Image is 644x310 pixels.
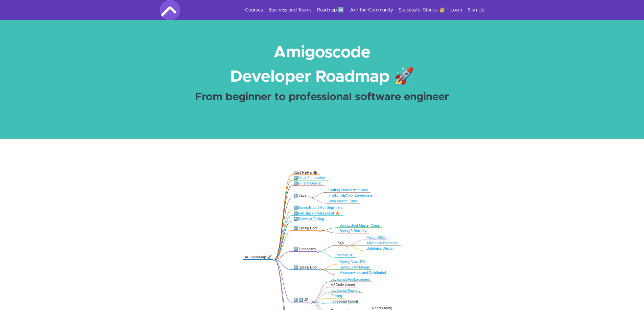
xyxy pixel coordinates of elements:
[298,217,324,221] a: Software Testing
[349,7,393,13] a: Join the Community
[329,194,373,197] a: IntelliJ IDEA For Developers
[450,7,462,13] a: Login
[294,211,341,216] div: 5️⃣
[329,199,358,203] a: Java Master Class
[294,265,318,270] div: 9️⃣ Spring Boot
[294,217,326,221] div: 6️⃣
[245,7,263,13] a: Courses
[298,181,321,185] a: Git and GitHub
[367,241,399,245] a: Advanced Database
[331,283,356,287] div: VSCode (soon)
[340,260,366,264] a: Spring Data JPA
[298,212,340,215] a: Full Stack Professional 🔥
[367,236,386,239] a: PostgreSQL
[331,294,342,298] a: Testing
[294,206,345,210] div: 4️⃣
[298,176,325,180] a: Linux Foundation
[294,176,327,180] div: 1️⃣
[367,247,394,250] a: Database Design
[338,241,345,245] div: SQL
[294,298,310,302] div: 1️⃣ 0️⃣ JS
[331,300,358,304] div: Typescript (soon)
[195,92,449,103] strong: From beginner to professional software engineer
[399,7,445,13] a: Successful Stories 🥳
[245,255,272,259] div: AC RoadMap 🚀
[298,206,343,209] a: Spring Boot 3 For Beginners
[331,278,370,281] a: Javascript For Beginners
[294,170,318,175] div: Start HERE 👋🏿
[468,7,484,13] a: Sign Up
[273,45,371,61] strong: Amigoscode
[294,247,317,251] div: 8️⃣ Databases
[340,224,380,227] a: Spring Boot Master Class
[317,7,344,13] a: Roadmap 🆕
[340,271,386,275] a: Microservices and Distributed
[338,253,354,257] a: MongoDB
[340,265,370,269] a: Spring Data Mongo
[294,226,318,230] div: 7️⃣ Spring Boot
[294,181,324,186] div: 2️⃣
[340,229,367,233] a: Spring 6 Security
[294,194,308,198] div: 3️⃣ Java
[230,69,414,85] strong: Developer Roadmap 🚀
[331,289,360,292] a: Javascript Mastery
[329,188,368,192] a: Getting Started with Java
[268,7,312,13] a: Business and Teams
